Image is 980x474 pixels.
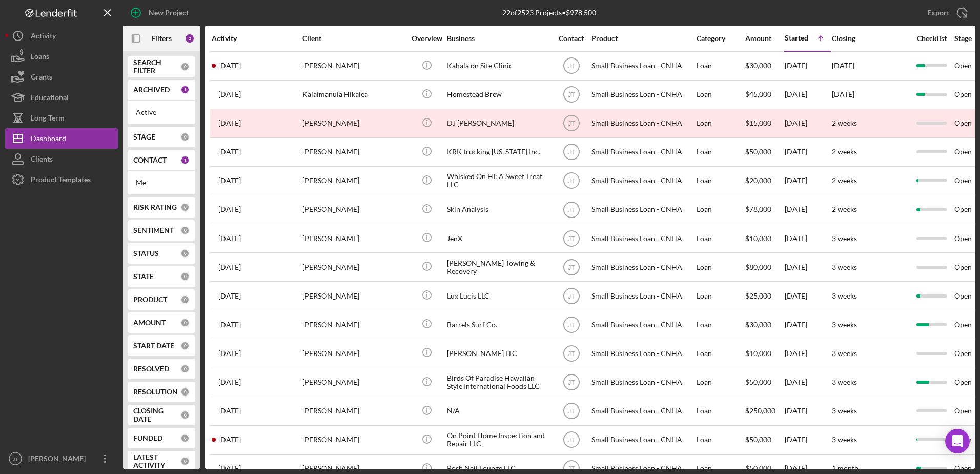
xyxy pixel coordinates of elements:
div: Me [136,179,187,187]
time: 3 weeks [832,378,857,386]
text: JT [568,350,575,358]
div: Loan [697,426,744,453]
div: Small Business Loan - CNHA [591,225,694,252]
div: [DATE] [785,426,831,453]
time: 3 weeks [832,320,857,329]
div: $80,000 [745,253,784,281]
div: [PERSON_NAME] [302,196,405,223]
a: Long-Term [5,108,118,128]
b: ARCHIVED [133,86,170,94]
div: Whisked On HI: A Sweet Treat LLC [447,167,549,194]
div: $10,000 [745,225,784,252]
div: 1 [180,155,190,165]
div: Clients [31,149,53,172]
text: JT [568,292,575,300]
div: Loan [697,110,744,137]
div: [PERSON_NAME] [302,340,405,367]
div: [PERSON_NAME] [26,448,92,471]
div: $250,000 [745,398,784,425]
div: $15,000 [745,110,784,137]
time: 2025-07-31 21:36 [218,378,241,386]
div: $25,000 [745,282,784,309]
text: JT [568,408,575,415]
div: $20,000 [745,167,784,194]
text: JT [568,63,575,70]
div: Loan [697,196,744,223]
div: $30,000 [745,52,784,80]
time: 2025-08-06 23:28 [218,436,241,444]
div: 0 [180,433,190,443]
div: 0 [180,272,190,281]
div: [DATE] [785,398,831,425]
div: [PERSON_NAME] [302,167,405,194]
div: Homestead Brew [447,81,549,108]
div: [DATE] [785,139,831,166]
div: $45,000 [745,81,784,108]
div: $78,000 [745,196,784,223]
div: [PERSON_NAME] LLC [447,340,549,367]
div: [DATE] [785,340,831,367]
div: $50,000 [745,369,784,396]
div: [PERSON_NAME] [302,311,405,338]
time: 3 weeks [832,406,857,415]
div: Checklist [910,34,953,43]
div: Export [927,3,949,23]
div: Small Business Loan - CNHA [591,52,694,80]
div: Category [697,34,744,43]
time: 3 weeks [832,349,857,358]
div: Small Business Loan - CNHA [591,253,694,281]
div: Loan [697,81,744,108]
div: $10,000 [745,340,784,367]
div: [DATE] [785,196,831,223]
time: 2 weeks [832,147,857,156]
text: JT [568,149,575,156]
b: STAGE [133,133,155,141]
text: JT [568,235,575,242]
a: Product Templates [5,169,118,190]
div: 22 of 2523 Projects • $978,500 [502,9,596,17]
div: Loan [697,139,744,166]
b: CLOSING DATE [133,407,180,423]
text: JT [568,321,575,328]
div: [PERSON_NAME] [302,110,405,137]
b: STATUS [133,249,159,258]
button: Loans [5,46,118,67]
time: 2025-07-28 08:07 [218,464,241,472]
div: New Project [149,3,189,23]
div: Loan [697,253,744,281]
b: Filters [151,34,172,43]
b: START DATE [133,342,174,350]
time: 2025-07-17 08:53 [218,349,241,358]
text: JT [568,379,575,386]
a: Clients [5,149,118,169]
div: 0 [180,364,190,373]
b: FUNDED [133,434,162,442]
div: Small Business Loan - CNHA [591,139,694,166]
div: Loan [697,311,744,338]
div: [DATE] [785,81,831,108]
time: 2025-07-17 01:13 [218,292,241,300]
div: Activity [212,34,301,43]
div: Product [591,34,694,43]
time: 2025-07-18 00:02 [218,321,241,329]
button: JT[PERSON_NAME] [5,448,118,469]
div: Small Business Loan - CNHA [591,81,694,108]
text: JT [568,177,575,185]
div: Kahala on Site Clinic [447,52,549,80]
div: Closing [832,34,909,43]
div: [DATE] [785,225,831,252]
div: Loan [697,369,744,396]
div: Educational [31,87,69,110]
div: Kalaimanuia Hikalea [302,81,405,108]
b: LATEST ACTIVITY [133,453,180,469]
div: 0 [180,387,190,397]
div: KRK trucking [US_STATE] Inc. [447,139,549,166]
b: RESOLUTION [133,388,178,396]
div: [DATE] [785,282,831,309]
div: Business [447,34,549,43]
time: 2025-07-11 01:11 [218,148,241,156]
time: 2025-07-14 21:21 [218,205,241,213]
button: Educational [5,87,118,108]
